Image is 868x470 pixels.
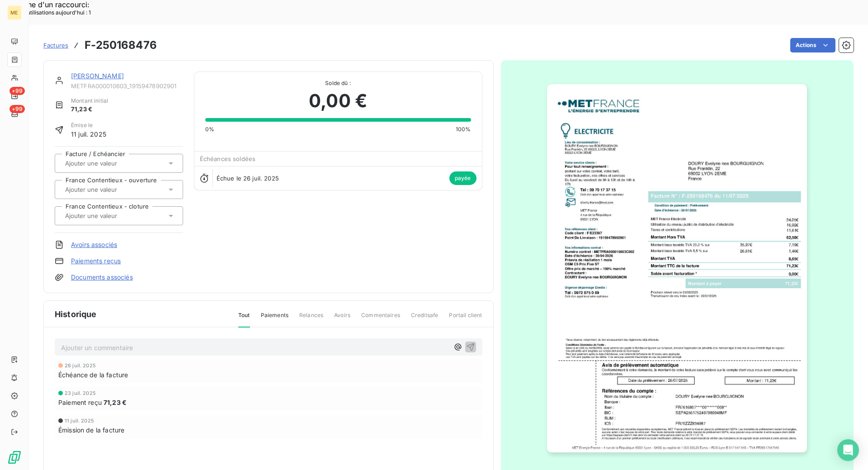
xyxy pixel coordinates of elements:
[411,311,439,327] span: Creditsafe
[200,155,256,162] span: Échéances soldées
[43,41,68,50] a: Factures
[55,308,97,320] span: Historique
[71,240,117,249] a: Avoirs associés
[65,363,96,368] span: 26 juil. 2025
[9,87,25,95] span: +99
[71,82,183,90] span: METFRA000010603_19159478902901
[104,398,127,407] span: 71,23 €
[790,38,835,52] button: Actions
[71,273,133,282] a: Documents associés
[261,311,288,327] span: Paiements
[58,425,124,435] span: Émission de la facture
[7,107,21,121] a: +99
[7,89,21,103] a: +99
[205,79,471,87] span: Solde dû :
[58,398,102,407] span: Paiement reçu
[71,105,108,114] span: 71,23 €
[71,72,124,80] a: [PERSON_NAME]
[71,121,106,129] span: Émise le
[547,84,807,452] img: invoice_thumbnail
[361,311,400,327] span: Commentaires
[837,439,859,461] div: Open Intercom Messenger
[456,125,471,133] span: 100%
[71,129,106,139] span: 11 juil. 2025
[58,370,128,380] span: Échéance de la facture
[309,87,367,114] span: 0,00 €
[9,105,25,113] span: +99
[65,418,94,423] span: 11 juil. 2025
[238,311,250,328] span: Tout
[217,175,279,182] span: Échue le 26 juil. 2025
[7,450,22,465] img: Logo LeanPay
[449,171,476,185] span: payée
[71,97,108,105] span: Montant initial
[64,212,155,220] input: Ajouter une valeur
[65,390,96,396] span: 23 juil. 2025
[299,311,323,327] span: Relances
[64,185,155,194] input: Ajouter une valeur
[64,159,155,167] input: Ajouter une valeur
[43,42,68,49] span: Factures
[71,256,121,266] a: Paiements reçus
[334,311,350,327] span: Avoirs
[449,311,482,327] span: Portail client
[85,37,157,53] h3: F-250168476
[205,125,214,133] span: 0%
